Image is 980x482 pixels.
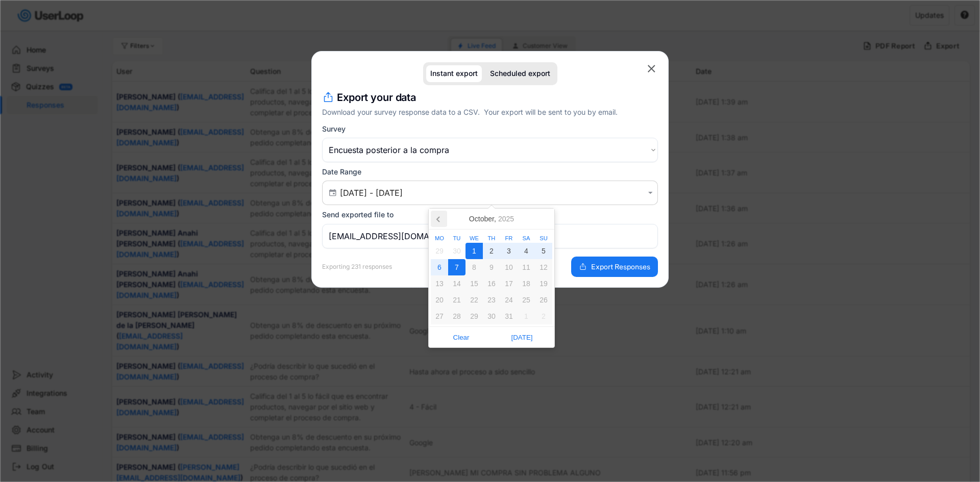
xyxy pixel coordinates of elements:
text:  [329,188,336,197]
div: Exporting 231 responses [322,264,392,270]
div: 29 [465,308,483,324]
div: Send exported file to [322,210,394,219]
text:  [648,62,655,75]
div: 24 [500,292,518,308]
button:  [645,62,658,75]
div: Survey [322,124,346,134]
input: Air Date/Time Picker [340,188,643,198]
div: 21 [448,292,465,308]
div: 25 [518,292,535,308]
div: 12 [535,259,552,275]
div: 8 [465,259,483,275]
div: Date Range [322,167,361,176]
div: Mo [431,236,448,241]
div: 31 [500,308,518,324]
i: 2025 [498,215,514,222]
div: Download your survey response data to a CSV. Your export will be sent to you by email. [322,107,658,117]
span: Clear [434,329,488,345]
div: 23 [483,292,500,308]
div: 3 [500,243,518,259]
div: October, [465,211,518,227]
div: 19 [535,275,552,292]
div: 1 [518,308,535,324]
button: Export Responses [571,257,658,277]
div: Tu [448,236,465,241]
div: Instant export [430,69,478,78]
h4: Export your data [337,90,416,105]
div: 28 [448,308,465,324]
div: 1 [465,243,483,259]
div: We [465,236,483,241]
div: 26 [535,292,552,308]
div: 30 [483,308,500,324]
div: 9 [483,259,500,275]
div: 10 [500,259,518,275]
button: [DATE] [492,329,552,345]
span: Export Responses [591,263,650,270]
div: Th [483,236,500,241]
div: Fr [500,236,518,241]
div: 17 [500,275,518,292]
button: Clear [431,329,492,345]
div: 7 [448,259,465,275]
div: 2 [535,308,552,324]
div: 16 [483,275,500,292]
div: 20 [431,292,448,308]
span: [DATE] [495,329,549,345]
div: Su [535,236,552,241]
div: 30 [448,243,465,259]
div: 5 [535,243,552,259]
button:  [646,189,655,197]
div: 13 [431,275,448,292]
div: Sa [518,236,535,241]
div: 4 [518,243,535,259]
div: 27 [431,308,448,324]
div: 29 [431,243,448,259]
div: 6 [431,259,448,275]
div: 22 [465,292,483,308]
div: 11 [518,259,535,275]
text:  [648,188,653,197]
button:  [328,188,337,197]
div: 15 [465,275,483,292]
div: Scheduled export [490,69,550,78]
div: 14 [448,275,465,292]
div: 18 [518,275,535,292]
div: 2 [483,243,500,259]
